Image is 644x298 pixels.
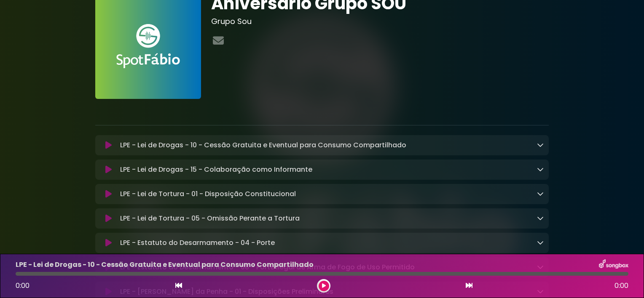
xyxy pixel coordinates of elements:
span: 0:00 [614,281,628,291]
p: LPE - Estatuto do Desarmamento - 04 - Porte [120,238,275,248]
p: LPE - Lei de Drogas - 15 - Colaboração como Informante [120,165,312,175]
p: LPE - Lei de Drogas - 10 - Cessão Gratuita e Eventual para Consumo Compartilhado [120,140,406,150]
p: LPE - Lei de Tortura - 05 - Omissão Perante a Tortura [120,213,300,223]
span: 0:00 [16,281,30,290]
p: LPE - Lei de Tortura - 01 - Disposição Constitucional [120,189,296,199]
img: songbox-logo-white.png [599,259,628,270]
p: LPE - Lei de Drogas - 10 - Cessão Gratuita e Eventual para Consumo Compartilhado [16,260,314,270]
h3: Grupo Sou [211,17,549,26]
